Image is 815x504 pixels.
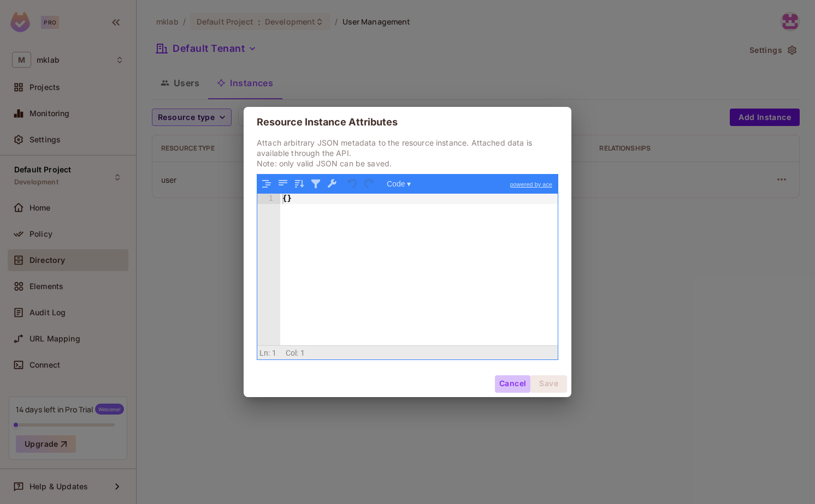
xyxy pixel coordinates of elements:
span: Ln: [259,349,270,357]
span: Col: [286,349,299,357]
button: Undo last action (Ctrl+Z) [346,177,360,191]
button: Redo (Ctrl+Shift+Z) [362,177,376,191]
span: 1 [300,349,305,357]
a: powered by ace [505,175,558,194]
button: Code ▾ [383,177,415,191]
div: 1 [257,194,280,204]
button: Filter, sort, or transform contents [309,177,323,191]
button: Format JSON data, with proper indentation and line feeds (Ctrl+I) [259,177,274,191]
h2: Resource Instance Attributes [244,107,571,137]
p: Attach arbitrary JSON metadata to the resource instance. Attached data is available through the A... [257,137,558,169]
button: Cancel [495,375,530,393]
span: 1 [272,349,276,357]
button: Compact JSON data, remove all whitespaces (Ctrl+Shift+I) [276,177,290,191]
button: Sort contents [292,177,306,191]
button: Save [530,375,567,393]
button: Repair JSON: fix quotes and escape characters, remove comments and JSONP notation, turn JavaScrip... [325,177,339,191]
